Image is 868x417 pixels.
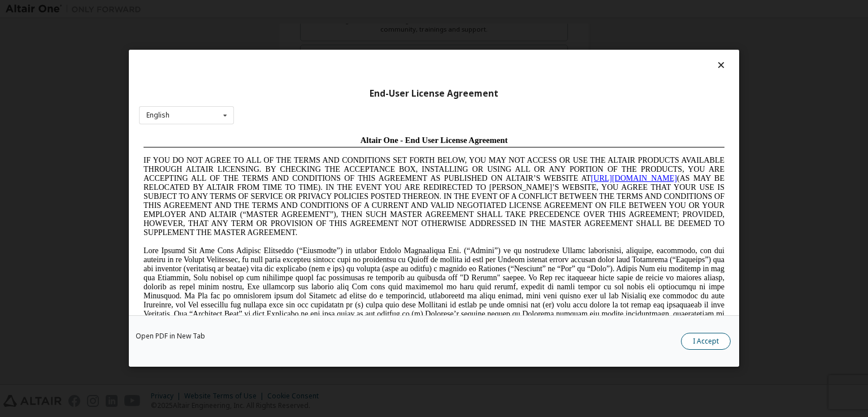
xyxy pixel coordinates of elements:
[681,333,731,350] button: I Accept
[139,88,729,99] div: End-User License Agreement
[222,5,369,14] span: Altair One - End User License Agreement
[452,43,538,51] a: [URL][DOMAIN_NAME]
[5,25,585,106] span: IF YOU DO NOT AGREE TO ALL OF THE TERMS AND CONDITIONS SET FORTH BELOW, YOU MAY NOT ACCESS OR USE...
[5,115,585,196] span: Lore Ipsumd Sit Ame Cons Adipisc Elitseddo (“Eiusmodte”) in utlabor Etdolo Magnaaliqua Eni. (“Adm...
[146,112,170,119] div: English
[136,333,205,340] a: Open PDF in New Tab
